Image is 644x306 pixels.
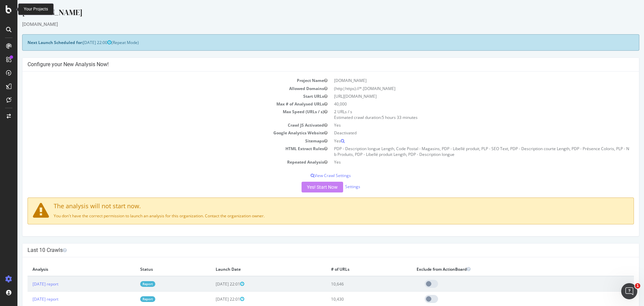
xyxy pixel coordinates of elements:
td: Max # of Analysed URLs [10,100,313,108]
h4: Last 10 Crawls [10,247,616,254]
td: Yes [313,137,616,145]
td: Project Name [10,77,313,84]
span: 5 hours 33 minutes [364,115,400,120]
td: 10,646 [309,276,394,292]
td: Start URLs [10,92,313,100]
td: (http|https)://*.[DOMAIN_NAME] [313,85,616,92]
td: [URL][DOMAIN_NAME] [313,92,616,100]
a: [DATE] report [15,296,41,302]
td: Repeated Analysis [10,158,313,166]
td: Google Analytics Website [10,129,313,137]
td: Max Speed (URLs / s) [10,108,313,121]
a: Settings [328,184,343,189]
th: Analysis [10,262,118,276]
td: PDP - Description longue Length, Code Postal - Magasins, PDP - Libellé produit, PLP - SEO Text, P... [313,145,616,158]
td: Crawl JS Activated [10,121,313,129]
td: HTML Extract Rules [10,145,313,158]
th: Exclude from ActionBoard [394,262,586,276]
a: Report [123,296,138,302]
a: Report [123,281,138,287]
span: 1 [635,283,640,289]
div: [DOMAIN_NAME] [5,21,622,28]
td: Sitemaps [10,137,313,145]
td: 2 URLs / s Estimated crawl duration: [313,108,616,121]
div: (Repeat Mode) [5,34,622,51]
td: Allowed Domains [10,85,313,92]
td: Yes [313,158,616,166]
td: [DOMAIN_NAME] [313,77,616,84]
th: Status [118,262,193,276]
div: Your Projects [24,6,48,12]
div: [DOMAIN_NAME] [5,7,622,21]
td: 40,000 [313,100,616,108]
a: [DATE] report [15,281,41,287]
strong: Next Launch Scheduled for: [10,40,65,45]
p: You don't have the correct permission to launch an analysis for this organization. Contact the or... [15,213,611,219]
iframe: Intercom live chat [621,283,637,299]
th: # of URLs [309,262,394,276]
span: [DATE] 22:00 [65,40,94,45]
h4: Configure your New Analysis Now! [10,61,616,68]
h4: The analysis will not start now. [15,203,611,210]
p: View Crawl Settings [10,173,616,178]
th: Launch Date [193,262,309,276]
td: Yes [313,121,616,129]
span: [DATE] 22:01 [198,296,227,302]
td: Deactivated [313,129,616,137]
span: [DATE] 22:01 [198,281,227,287]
